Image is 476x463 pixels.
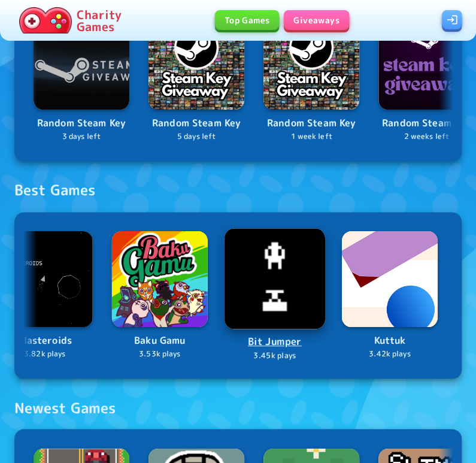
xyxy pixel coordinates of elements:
[148,14,244,110] img: Logo
[226,334,324,350] p: Bit Jumper
[112,231,208,360] a: LogoBaku Gamu3.53k plays
[148,14,244,143] a: LogoRandom Steam Key5 days left
[19,7,72,34] img: Charity.Games
[34,131,129,143] p: 3 days left
[148,116,244,131] p: Random Steam Key
[342,349,438,360] p: 3.42k plays
[225,228,325,329] img: Logo
[148,131,244,143] p: 5 days left
[112,231,208,327] img: Logo
[378,131,474,143] p: 2 weeks left
[112,349,208,360] p: 3.53k plays
[14,5,126,36] a: Charity Games
[378,14,474,143] a: LogoRandom Steam Key2 weeks left
[34,14,129,110] img: Logo
[112,333,208,349] p: Baku Gamu
[14,398,116,417] div: Newest Games
[284,10,349,30] a: Giveaways
[226,350,324,361] p: 3.45k plays
[263,14,359,143] a: LogoRandom Steam Key1 week left
[342,333,438,349] p: Kuttuk
[263,131,359,143] p: 1 week left
[263,14,359,110] img: Logo
[378,116,474,131] p: Random Steam Key
[34,14,129,143] a: LogoRandom Steam Key3 days left
[77,8,122,32] p: Charity Games
[378,14,474,110] img: Logo
[342,231,438,360] a: LogoKuttuk3.42k plays
[14,180,95,199] div: Best Games
[215,10,280,30] a: Top Games
[226,229,324,361] a: LogoBit Jumper3.45k plays
[263,116,359,131] p: Random Steam Key
[342,231,438,327] img: Logo
[34,116,129,131] p: Random Steam Key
